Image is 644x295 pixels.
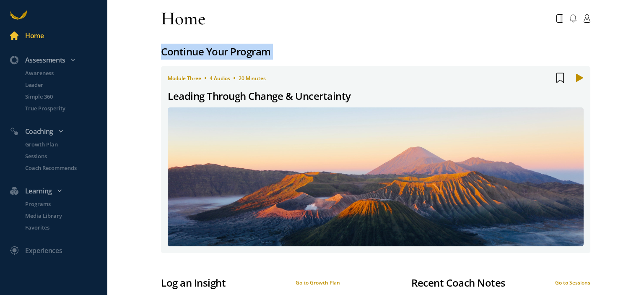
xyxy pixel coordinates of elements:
[25,92,106,101] p: Simple 360
[25,211,106,220] p: Media Library
[161,7,205,30] div: Home
[25,81,106,89] p: Leader
[168,107,584,246] img: 624ff84a9ce498e9c2dfaa32_1697608424.jpg
[239,75,266,82] span: 20 Minutes
[25,69,106,77] p: Awareness
[555,279,590,286] div: Go to Sessions
[168,75,201,82] span: module three
[25,30,44,41] div: Home
[411,275,505,291] div: Recent Coach Notes
[15,164,107,172] a: Coach Recommends
[15,223,107,232] a: Favorites
[15,92,107,101] a: Simple 360
[15,140,107,149] a: Growth Plan
[25,245,62,256] div: Experiences
[5,185,111,196] div: Learning
[15,81,107,89] a: Leader
[168,88,351,104] div: Leading Through Change & Uncertainty
[25,164,106,172] p: Coach Recommends
[25,140,106,149] p: Growth Plan
[15,200,107,208] a: Programs
[15,152,107,160] a: Sessions
[25,152,106,160] p: Sessions
[5,126,111,137] div: Coaching
[161,66,590,253] a: module three4 Audios20 MinutesLeading Through Change & Uncertainty
[15,211,107,220] a: Media Library
[5,55,111,65] div: Assessments
[15,104,107,112] a: True Prosperity
[15,69,107,77] a: Awareness
[161,44,590,60] div: Continue Your Program
[210,75,230,82] span: 4 Audios
[25,200,106,208] p: Programs
[25,223,106,232] p: Favorites
[25,104,106,112] p: True Prosperity
[296,279,340,286] div: Go to Growth Plan
[161,275,226,291] div: Log an Insight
